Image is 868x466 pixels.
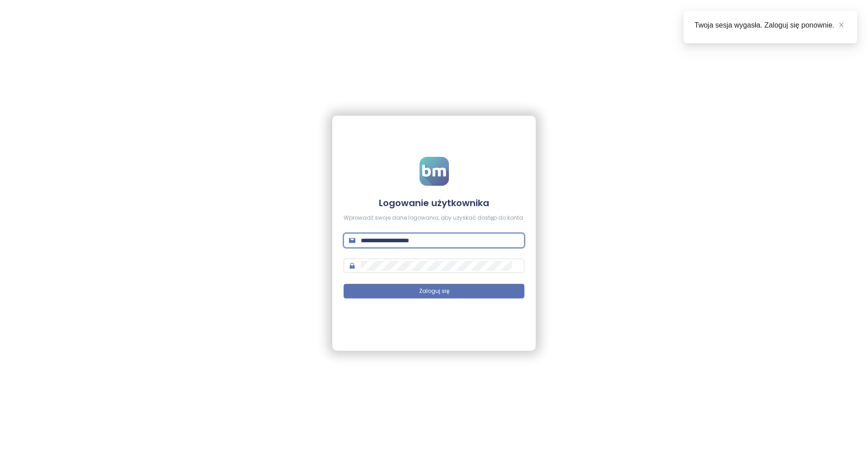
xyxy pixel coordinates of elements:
div: Wprowadź swoje dane logowania, aby uzyskać dostęp do konta. [344,214,524,222]
span: lock [349,263,355,269]
button: Zaloguj się [344,284,524,298]
span: mail [349,237,355,244]
img: logo [420,157,449,186]
div: Twoja sesja wygasła. Zaloguj się ponownie. [694,20,846,31]
span: Zaloguj się [419,287,449,296]
h4: Logowanie użytkownika [344,197,524,209]
span: close [838,22,844,28]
